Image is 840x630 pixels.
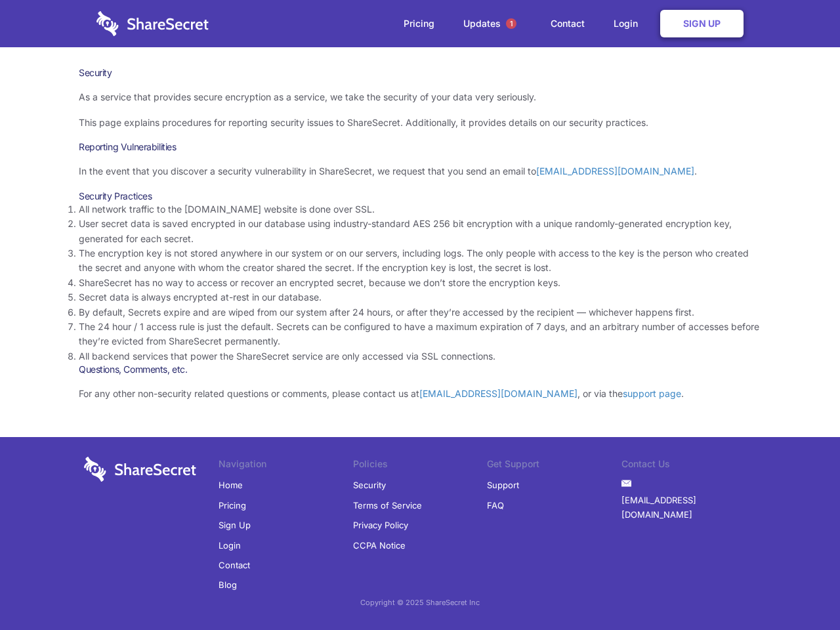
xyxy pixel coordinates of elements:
[219,515,251,535] a: Sign Up
[353,495,422,515] a: Terms of Service
[419,388,577,399] a: [EMAIL_ADDRESS][DOMAIN_NAME]
[353,475,386,495] a: Security
[79,67,761,79] h1: Security
[660,10,744,37] a: Sign Up
[487,495,504,515] a: FAQ
[506,18,516,29] span: 1
[79,364,761,375] h3: Questions, Comments, etc.
[536,165,694,177] a: [EMAIL_ADDRESS][DOMAIN_NAME]
[79,190,761,202] h3: Security Practices
[353,515,408,535] a: Privacy Policy
[79,115,761,130] p: This page explains procedures for reporting security issues to ShareSecret. Additionally, it prov...
[623,388,681,399] a: support page
[537,3,598,44] a: Contact
[219,495,246,515] a: Pricing
[353,457,488,475] li: Policies
[79,164,761,178] p: In the event that you discover a security vulnerability in ShareSecret, we request that you send ...
[219,555,250,575] a: Contact
[79,276,761,290] li: ShareSecret has no way to access or recover an encrypted secret, because we don’t store the encry...
[219,575,237,595] a: Blog
[79,141,761,153] h3: Reporting Vulnerabilities
[79,202,761,217] li: All network traffic to the [DOMAIN_NAME] website is done over SSL.
[487,475,519,495] a: Support
[219,457,353,475] li: Navigation
[84,457,196,482] img: logo-wordmark-white-trans-d4663122ce5f474addd5e946df7df03e33cb6a1c49d2221995e7729f52c070b2.svg
[390,3,448,44] a: Pricing
[621,490,756,525] a: [EMAIL_ADDRESS][DOMAIN_NAME]
[79,246,761,276] li: The encryption key is not stored anywhere in our system or on our servers, including logs. The on...
[487,457,621,475] li: Get Support
[353,535,406,555] a: CCPA Notice
[79,90,761,104] p: As a service that provides secure encryption as a service, we take the security of your data very...
[621,457,756,475] li: Contact Us
[79,387,761,401] p: For any other non-security related questions or comments, please contact us at , or via the .
[79,217,761,246] li: User secret data is saved encrypted in our database using industry-standard AES 256 bit encryptio...
[96,11,209,36] img: logo-wordmark-white-trans-d4663122ce5f474addd5e946df7df03e33cb6a1c49d2221995e7729f52c070b2.svg
[600,3,658,44] a: Login
[79,349,761,364] li: All backend services that power the ShareSecret service are only accessed via SSL connections.
[219,535,241,555] a: Login
[79,290,761,304] li: Secret data is always encrypted at-rest in our database.
[79,305,761,320] li: By default, Secrets expire and are wiped from our system after 24 hours, or after they’re accesse...
[79,320,761,349] li: The 24 hour / 1 access rule is just the default. Secrets can be configured to have a maximum expi...
[219,475,243,495] a: Home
